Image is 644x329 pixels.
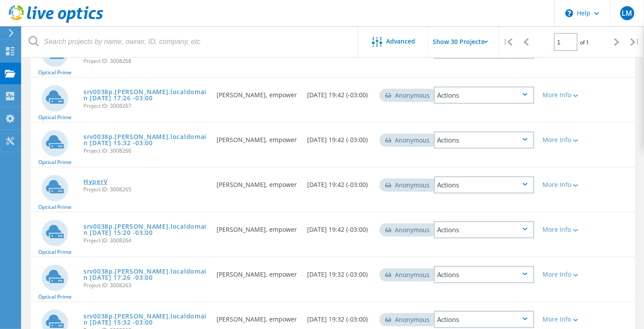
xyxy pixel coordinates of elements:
span: Project ID: 3008264 [83,238,208,243]
div: More Info [543,137,582,143]
div: [PERSON_NAME], empower [212,78,303,107]
div: [PERSON_NAME], empower [212,212,303,241]
div: [DATE] 19:42 (-03:00) [303,123,375,152]
div: | [499,26,517,58]
a: HyperV [83,179,108,185]
span: Project ID: 3008266 [83,148,208,154]
span: Optical Prime [38,294,72,300]
div: Actions [434,132,534,149]
div: Anonymous [380,313,438,326]
svg: \n [565,9,573,17]
div: Actions [434,176,534,194]
div: [PERSON_NAME], empower [212,257,303,286]
div: [DATE] 19:32 (-03:00) [303,257,375,286]
span: Project ID: 3008265 [83,187,208,192]
div: Anonymous [380,179,438,192]
span: Optical Prime [38,205,72,210]
div: [PERSON_NAME], empower [212,123,303,152]
span: of 1 [580,39,589,46]
div: [DATE] 19:42 (-03:00) [303,212,375,241]
span: Optical Prime [38,115,72,120]
div: Actions [434,311,534,328]
div: More Info [543,182,582,188]
a: srv0038p.[PERSON_NAME].localdomain [DATE] 17:26 -03:00 [83,268,208,281]
div: Anonymous [380,134,438,147]
span: Optical Prime [38,160,72,165]
span: Project ID: 3008268 [83,58,208,64]
span: LM [622,10,632,17]
div: More Info [543,271,582,278]
div: [DATE] 19:42 (-03:00) [303,168,375,197]
div: Anonymous [380,89,438,102]
div: Anonymous [380,223,438,237]
span: Optical Prime [38,70,72,75]
a: srv0038p.[PERSON_NAME].localdomain [DATE] 15:32 -03:00 [83,134,208,146]
div: [DATE] 19:42 (-03:00) [303,78,375,107]
div: | [626,26,644,58]
div: More Info [543,316,582,322]
div: Actions [434,221,534,238]
div: Actions [434,87,534,104]
div: [PERSON_NAME], empower [212,168,303,197]
a: srv0038p.[PERSON_NAME].localdomain [DATE] 15:20 -03:00 [83,223,208,236]
span: Advanced [387,38,416,44]
span: Project ID: 3008263 [83,283,208,288]
div: More Info [543,92,582,98]
input: Search projects by name, owner, ID, company, etc [22,26,359,57]
span: Optical Prime [38,249,72,255]
a: Live Optics Dashboard [9,18,103,25]
div: Anonymous [380,268,438,281]
a: srv0038p.[PERSON_NAME].localdomain [DATE] 15:32 -03:00 [83,313,208,325]
div: More Info [543,227,582,233]
a: srv0038p.[PERSON_NAME].localdomain [DATE] 17:26 -03:00 [83,89,208,101]
span: Project ID: 3008267 [83,103,208,109]
div: Actions [434,266,534,283]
